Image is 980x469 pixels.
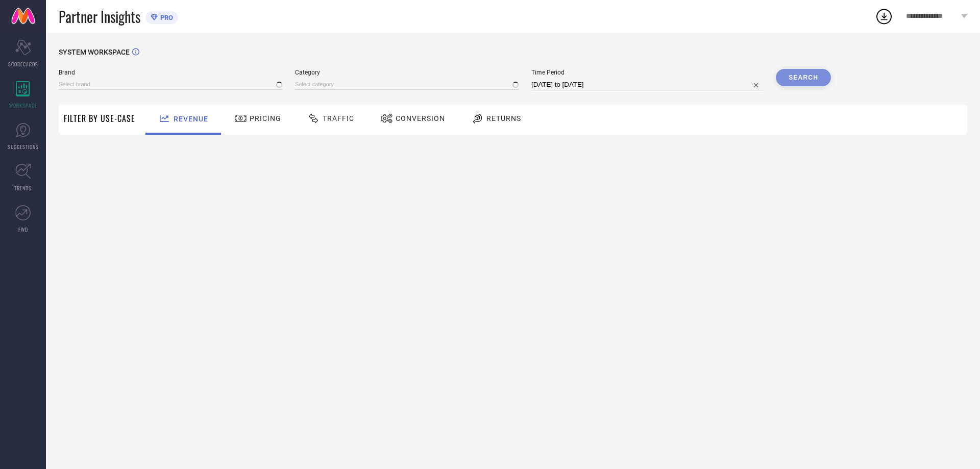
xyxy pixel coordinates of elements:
span: Returns [486,114,521,122]
input: Select time period [531,79,763,91]
div: Open download list [875,7,893,26]
span: Time Period [531,69,763,76]
input: Select brand [59,79,282,90]
span: Partner Insights [59,6,140,27]
span: SUGGESTIONS [8,143,39,151]
span: PRO [158,14,173,21]
span: TRENDS [14,184,32,192]
span: WORKSPACE [9,102,37,109]
input: Select category [295,79,519,90]
span: Filter By Use-Case [64,112,135,125]
span: Traffic [323,114,354,122]
span: Revenue [174,115,208,123]
span: SYSTEM WORKSPACE [59,48,130,56]
span: FWD [18,226,28,233]
span: Category [295,69,519,76]
span: Brand [59,69,282,76]
span: Pricing [250,114,281,122]
span: Conversion [396,114,445,122]
span: SCORECARDS [8,60,38,68]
